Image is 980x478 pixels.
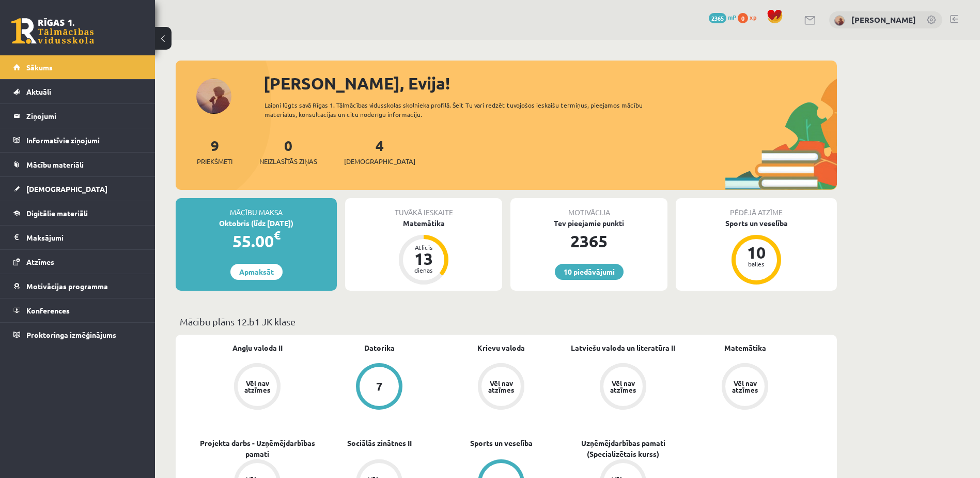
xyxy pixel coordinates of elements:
span: xp [750,13,756,21]
a: Matemātika Atlicis 13 dienas [345,218,502,286]
legend: Informatīvie ziņojumi [26,128,142,152]
a: 4[DEMOGRAPHIC_DATA] [344,136,415,167]
span: Atzīmes [26,257,54,266]
span: Priekšmeti [197,156,232,167]
div: Mācību maksa [176,198,337,218]
a: Maksājumi [13,226,142,249]
a: Vēl nav atzīmes [440,363,562,412]
a: Motivācijas programma [13,274,142,298]
a: Vēl nav atzīmes [562,363,684,412]
a: Sākums [13,55,142,79]
span: Sākums [26,63,53,72]
a: Atzīmes [13,250,142,274]
a: Apmaksāt [230,264,283,280]
div: 10 [741,244,772,261]
span: Mācību materiāli [26,160,84,169]
div: Tuvākā ieskaite [345,198,502,218]
a: Mācību materiāli [13,153,142,176]
a: Uzņēmējdarbības pamati (Specializētais kurss) [562,438,684,459]
div: Pēdējā atzīme [676,198,837,218]
span: € [274,228,281,243]
a: Ziņojumi [13,104,142,128]
a: Angļu valoda II [232,342,283,353]
a: 0 xp [738,13,761,21]
div: Oktobris (līdz [DATE]) [176,218,337,229]
div: Motivācija [510,198,667,218]
a: Datorika [364,342,395,353]
a: 10 piedāvājumi [555,264,624,280]
a: Rīgas 1. Tālmācības vidusskola [11,18,94,44]
img: Evija Grasberga [834,16,845,26]
span: mP [728,13,736,21]
span: Neizlasītās ziņas [259,156,317,167]
a: Konferences [13,298,142,322]
div: Vēl nav atzīmes [487,380,516,393]
a: 0Neizlasītās ziņas [259,136,317,167]
div: Vēl nav atzīmes [730,380,759,393]
div: Tev pieejamie punkti [510,218,667,229]
span: 2365 [709,13,726,23]
a: Vēl nav atzīmes [684,363,806,412]
a: [PERSON_NAME] [851,14,916,25]
legend: Maksājumi [26,226,142,249]
a: Krievu valoda [477,342,525,353]
div: dienas [408,267,439,273]
div: Laipni lūgts savā Rīgas 1. Tālmācības vidusskolas skolnieka profilā. Šeit Tu vari redzēt tuvojošo... [265,100,661,119]
div: 7 [376,381,383,392]
a: Sports un veselība 10 balles [676,218,837,286]
div: 13 [408,250,439,267]
a: Sociālās zinātnes II [347,438,412,449]
span: Aktuāli [26,87,51,96]
a: Proktoringa izmēģinājums [13,323,142,347]
legend: Ziņojumi [26,104,142,128]
a: 2365 mP [709,13,736,21]
span: [DEMOGRAPHIC_DATA] [26,184,107,193]
span: Motivācijas programma [26,281,108,291]
a: Informatīvie ziņojumi [13,128,142,152]
a: 7 [318,363,440,412]
a: Vēl nav atzīmes [196,363,318,412]
a: Digitālie materiāli [13,201,142,225]
div: 2365 [510,229,667,253]
p: Mācību plāns 12.b1 JK klase [180,315,833,328]
a: Latviešu valoda un literatūra II [571,342,675,353]
a: Projekta darbs - Uzņēmējdarbības pamati [196,438,318,459]
a: Matemātika [724,342,766,353]
div: Vēl nav atzīmes [609,380,637,393]
a: Sports un veselība [470,438,533,449]
a: 9Priekšmeti [197,136,232,167]
div: balles [741,261,772,267]
span: Proktoringa izmēģinājums [26,330,116,339]
div: Atlicis [408,244,439,250]
div: Vēl nav atzīmes [243,380,272,393]
span: 0 [738,13,748,23]
div: 55.00 [176,229,337,253]
span: Konferences [26,306,70,315]
span: Digitālie materiāli [26,208,88,218]
div: Matemātika [345,218,502,229]
span: [DEMOGRAPHIC_DATA] [344,156,415,167]
a: [DEMOGRAPHIC_DATA] [13,177,142,201]
div: [PERSON_NAME], Evija! [263,71,837,96]
div: Sports un veselība [676,218,837,229]
a: Aktuāli [13,80,142,103]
